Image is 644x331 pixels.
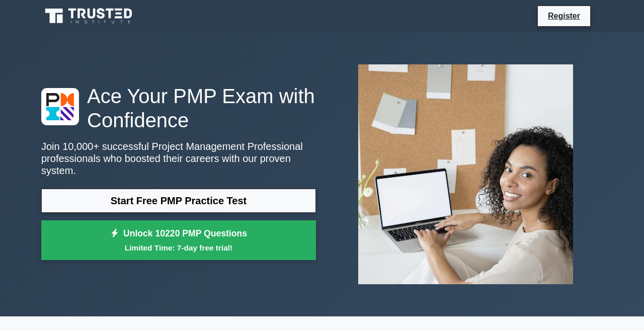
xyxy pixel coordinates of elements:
small: Limited Time: 7-day free trial! [54,242,303,254]
a: Start Free PMP Practice Test [41,189,316,213]
p: Join 10,000+ successful Project Management Professional professionals who boosted their careers w... [41,140,316,177]
a: Register [542,10,586,22]
h1: Ace Your PMP Exam with Confidence [41,84,316,132]
a: Unlock 10220 PMP QuestionsLimited Time: 7-day free trial! [41,220,316,261]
